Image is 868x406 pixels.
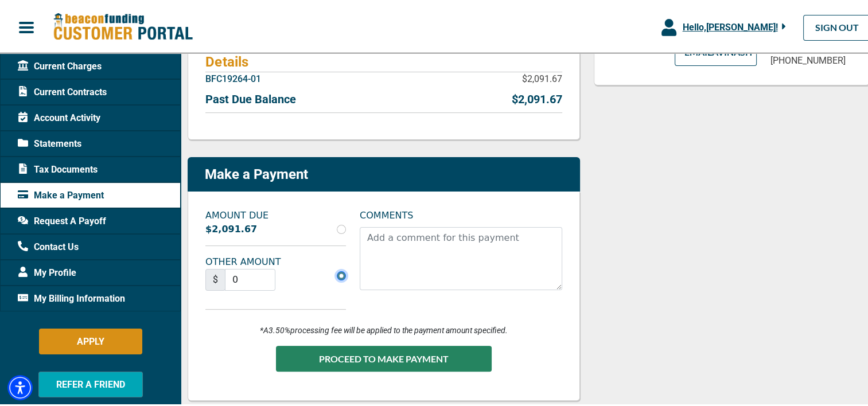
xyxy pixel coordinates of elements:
[205,267,225,289] span: $
[18,161,98,175] span: Tax Documents
[39,327,142,353] button: APPLY
[205,50,562,70] h4: Details
[18,187,104,201] span: Make a Payment
[198,253,353,267] label: OTHER AMOUNT
[198,207,353,221] label: AMOUNT DUE
[18,110,100,123] span: Account Activity
[38,370,143,396] button: REFER A FRIEND
[205,165,308,181] p: Make a Payment
[18,239,79,252] span: Contact Us
[770,53,846,64] span: [PHONE_NUMBER]
[205,89,296,106] p: Past Due Balance
[18,58,102,72] span: Current Charges
[205,221,257,235] label: $2,091.67
[18,264,76,278] span: My Profile
[225,267,275,289] input: Currency
[682,20,777,31] span: Hello, [PERSON_NAME] !
[360,207,413,221] label: COMMENTS
[770,38,852,66] a: [PHONE_NUMBER]
[18,290,125,304] span: My Billing Information
[7,373,33,399] div: Accessibility Menu
[18,84,107,97] span: Current Contracts
[18,213,106,227] span: Request A Payoff
[53,11,193,40] img: Beacon Funding Customer Portal Logo
[512,89,562,106] p: $2,091.67
[276,344,492,370] button: PROCEED TO MAKE PAYMENT
[522,71,562,84] p: $2,091.67
[205,71,261,84] p: BFC19264-01
[260,324,508,333] i: *A 3.50% processing fee will be applied to the payment amount specified.
[18,135,81,149] span: Statements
